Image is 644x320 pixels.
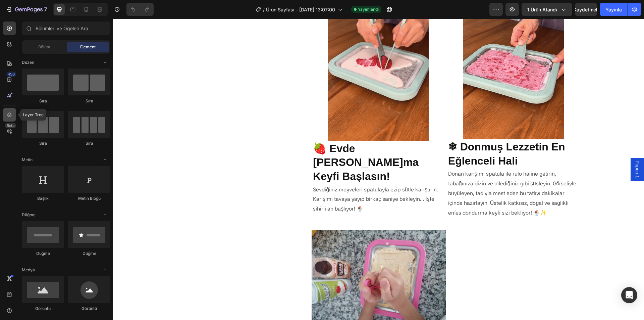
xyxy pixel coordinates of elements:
button: Kaydetmek [575,3,597,16]
p: Sevdiğiniz meyveleri spatulayla ezip sütle karıştırın. Karışımı tavaya yayıp birkaç saniye bekley... [200,166,331,195]
font: Medya [22,267,35,272]
font: Sıra [86,98,93,103]
font: Beta [7,123,14,128]
font: Metin [22,157,33,162]
span: Popup 1 [521,142,528,159]
font: Metin Bloğu [78,196,101,201]
font: Sıra [39,141,47,146]
font: Görüntü [82,306,97,311]
font: Yayınla [605,7,622,12]
span: Açık konuma getirin [100,57,110,68]
font: 7 [44,6,47,13]
font: Düğme [22,212,36,217]
img: gempages_584857684470137610-1d060f5f-2876-42cf-8783-d7a0b6311d41.jpg [199,211,333,312]
h2: ❄ Donmuş Lezzetin En Eğlenceli Hali [334,121,467,150]
button: 1 ürün atandı [522,3,572,16]
span: Açık konuma getirin [100,154,110,165]
font: Sıra [39,98,47,103]
iframe: Tasarım alanı [113,19,644,320]
font: Düğme [83,251,96,256]
button: Yayınla [600,3,628,16]
font: Görüntü [35,306,51,311]
font: Sıra [86,141,93,146]
font: Yayımlandı [358,7,379,12]
p: Donan karışımı spatula ile rulo haline getirin, tabağınıza dizin ve dilediğiniz gibi süsleyin. Gö... [335,150,466,199]
font: Ürün Sayfası - [DATE] 13:07:00 [266,7,335,12]
font: Kaydetmek [573,7,599,12]
font: / [263,7,265,12]
h2: 🍓 Evde [PERSON_NAME]ma Keyfi Başlasın! [199,122,332,166]
font: Düğme [36,251,50,256]
button: 7 [3,3,50,16]
font: 450 [8,72,15,77]
font: Element [80,44,96,49]
font: 1 ürün atandı [527,7,557,12]
font: Bölüm [38,44,50,49]
div: Intercom Messenger'ı açın [621,287,637,303]
font: Düzen [22,60,34,65]
div: Geri al/Yinele [126,3,154,16]
span: Açık konuma getirin [100,210,110,220]
input: Bölümleri ve Öğeleri Ara [22,21,110,35]
font: Başlık [37,196,49,201]
span: Açık konuma getirin [100,265,110,275]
